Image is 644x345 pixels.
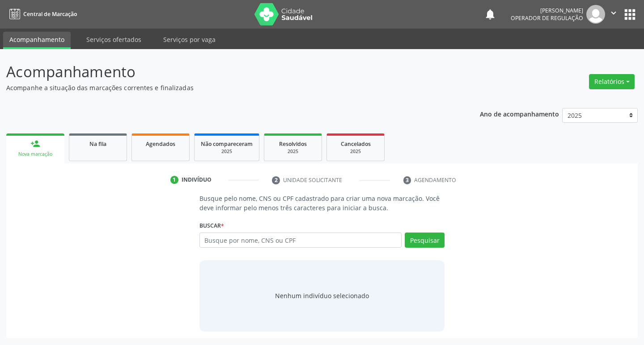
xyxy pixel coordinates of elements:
[199,219,224,233] label: Buscar
[3,32,71,49] a: Acompanhamento
[199,194,445,212] p: Busque pelo nome, CNS ou CPF cadastrado para criar uma nova marcação. Você deve informar pelo men...
[511,14,583,22] span: Operador de regulação
[89,140,106,148] span: Na fila
[480,108,559,119] p: Ano de acompanhamento
[586,5,605,24] img: img
[199,233,402,248] input: Busque por nome, CNS ou CPF
[146,140,175,148] span: Agendados
[30,139,40,149] div: person_add
[484,8,496,21] button: notifications
[6,7,77,21] a: Central de Marcação
[405,233,445,248] button: Pesquisar
[275,291,369,300] div: Nenhum indivíduo selecionado
[157,32,222,47] a: Serviços por vaga
[609,8,619,18] i: 
[511,7,583,14] div: [PERSON_NAME]
[80,32,148,47] a: Serviços ofertados
[271,148,315,155] div: 2025
[333,148,378,155] div: 2025
[170,176,178,184] div: 1
[279,140,307,148] span: Resolvidos
[23,10,77,18] span: Central de Marcação
[6,83,448,92] p: Acompanhe a situação das marcações correntes e finalizadas
[589,74,635,89] button: Relatórios
[13,151,58,158] div: Nova marcação
[341,140,371,148] span: Cancelados
[605,5,622,24] button: 
[6,61,448,83] p: Acompanhamento
[622,7,638,22] button: apps
[182,176,212,184] div: Indivíduo
[201,140,253,148] span: Não compareceram
[201,148,253,155] div: 2025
